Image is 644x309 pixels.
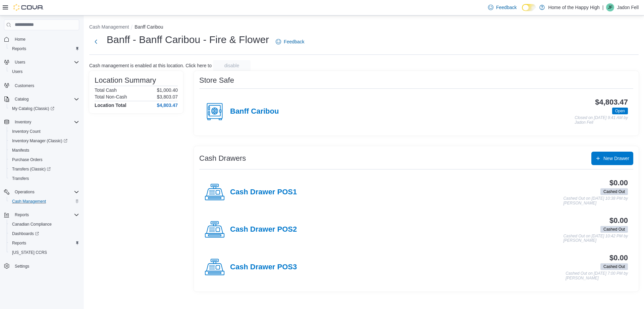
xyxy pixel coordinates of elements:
span: Operations [15,189,35,195]
h3: $4,803.47 [595,98,628,106]
button: Users [1,57,82,67]
a: Purchase Orders [9,156,45,164]
span: Inventory [15,119,31,125]
a: Home [12,35,28,43]
a: Inventory Manager (Classic) [9,137,70,145]
input: Dark Mode [522,4,536,11]
button: Manifests [7,146,82,155]
button: Inventory Count [7,127,82,136]
button: Catalog [12,95,31,103]
span: Transfers [12,176,29,181]
span: Reports [12,211,79,219]
h4: Cash Drawer POS1 [230,188,297,197]
span: Inventory Manager (Classic) [9,137,79,145]
button: Catalog [1,94,82,104]
button: Users [12,58,28,66]
h4: Location Total [95,103,126,108]
span: Users [12,69,22,74]
span: Inventory [12,118,79,126]
a: Feedback [485,1,519,14]
span: Transfers (Classic) [9,165,79,173]
h3: $0.00 [609,254,628,262]
span: Cashed Out [600,226,628,233]
a: Reports [9,239,29,247]
button: Operations [1,187,82,197]
span: Settings [12,262,79,270]
button: Purchase Orders [7,155,82,164]
span: Settings [15,264,29,269]
span: Customers [15,83,34,88]
a: Inventory Manager (Classic) [7,136,82,146]
span: Purchase Orders [9,156,79,164]
span: Cashed Out [603,189,625,195]
span: Reports [15,212,29,218]
h3: Location Summary [95,76,156,84]
h6: Total Cash [95,87,117,93]
span: Users [9,68,79,76]
span: Inventory Manager (Classic) [12,138,67,144]
h4: Cash Drawer POS3 [230,263,297,272]
a: Transfers (Classic) [9,165,53,173]
h3: $0.00 [609,179,628,187]
span: Dark Mode [522,11,522,11]
button: Customers [1,80,82,90]
a: Reports [9,45,29,53]
p: Cashed Out on [DATE] 10:42 PM by [PERSON_NAME] [563,234,628,243]
button: [US_STATE] CCRS [7,248,82,257]
span: Home [12,35,79,43]
button: Settings [1,261,82,271]
p: Cashed Out on [DATE] 7:00 PM by [PERSON_NAME] [566,271,628,280]
span: Home [15,37,25,42]
span: Canadian Compliance [9,220,79,228]
p: Cash management is enabled at this location. Click here to [89,63,212,68]
span: Cashed Out [600,188,628,195]
h1: Banff - Banff Caribou - Fire & Flower [107,33,269,46]
span: Operations [12,188,79,196]
button: Inventory [1,117,82,127]
span: Users [12,58,79,66]
span: Cashed Out [603,226,625,232]
button: Transfers [7,174,82,183]
span: Customers [12,81,79,89]
span: Inventory Count [9,127,79,136]
a: Dashboards [9,230,42,238]
p: $1,000.40 [157,87,178,93]
h4: Cash Drawer POS2 [230,225,297,234]
span: [US_STATE] CCRS [12,250,47,255]
a: [US_STATE] CCRS [9,248,50,257]
button: Cash Management [89,24,129,30]
a: My Catalog (Classic) [7,104,82,113]
span: Manifests [9,146,79,154]
h3: Cash Drawers [199,154,246,162]
span: Feedback [496,4,517,11]
button: Users [7,67,82,76]
button: Inventory [12,118,34,126]
h4: Banff Caribou [230,107,279,116]
button: Reports [12,211,32,219]
button: disable [213,60,251,71]
span: Inventory Count [12,129,41,134]
button: Reports [1,210,82,220]
a: Customers [12,82,37,90]
span: JF [608,3,612,11]
span: Purchase Orders [12,157,43,162]
a: Feedback [273,35,307,48]
span: Transfers [9,175,79,183]
span: Reports [9,45,79,53]
span: My Catalog (Classic) [12,106,54,111]
span: Cashed Out [600,263,628,270]
p: | [602,3,604,11]
a: Canadian Compliance [9,220,54,228]
button: Next [89,35,103,48]
a: My Catalog (Classic) [9,105,57,113]
span: Catalog [15,96,29,102]
p: Cashed Out on [DATE] 10:38 PM by [PERSON_NAME] [563,196,628,205]
button: Cash Management [7,197,82,206]
span: Cash Management [12,199,46,204]
p: Closed on [DATE] 9:41 AM by Jadon Fell [575,116,628,125]
span: Dashboards [9,230,79,238]
span: Transfers (Classic) [12,166,51,172]
span: Reports [12,46,26,51]
a: Transfers (Classic) [7,164,82,174]
span: Manifests [12,148,29,153]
